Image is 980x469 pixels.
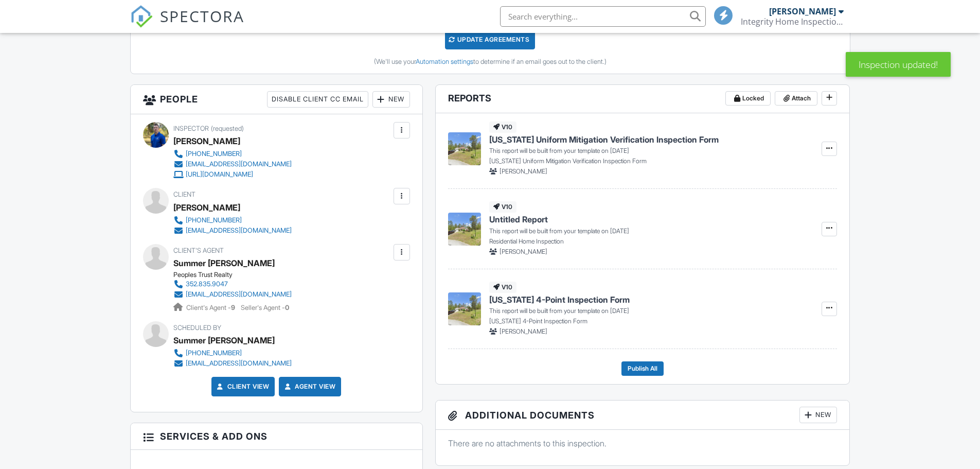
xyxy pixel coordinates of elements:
[173,133,240,149] div: [PERSON_NAME]
[186,359,292,368] div: [EMAIL_ADDRESS][DOMAIN_NAME]
[241,304,289,311] span: Seller's Agent -
[173,289,292,300] a: [EMAIL_ADDRESS][DOMAIN_NAME]
[173,125,209,132] span: Inspector
[846,52,951,77] div: Inspection updated!
[173,271,300,279] div: Peoples Trust Realty
[186,227,292,235] div: [EMAIL_ADDRESS][DOMAIN_NAME]
[173,159,292,169] a: [EMAIL_ADDRESS][DOMAIN_NAME]
[173,190,195,198] span: Client
[267,91,368,108] div: Disable Client CC Email
[173,348,292,358] a: [PHONE_NUMBER]
[799,407,837,423] div: New
[231,304,235,311] strong: 9
[186,216,242,224] div: [PHONE_NUMBER]
[131,423,422,450] h3: Services & Add ons
[173,149,292,159] a: [PHONE_NUMBER]
[211,125,244,132] span: (requested)
[173,215,292,225] a: [PHONE_NUMBER]
[186,170,253,179] div: [URL][DOMAIN_NAME]
[372,91,410,108] div: New
[173,324,221,332] span: Scheduled By
[741,16,844,27] div: Integrity Home Inspections of Florida, LLC
[173,279,292,289] a: 352.835.9047
[173,333,275,348] div: Summer [PERSON_NAME]
[186,349,242,357] div: [PHONE_NUMBER]
[436,401,850,430] h3: Additional Documents
[186,290,292,299] div: [EMAIL_ADDRESS][DOMAIN_NAME]
[769,6,836,16] div: [PERSON_NAME]
[500,6,706,27] input: Search everything...
[131,3,850,74] div: This inspection's scheduled time was changed at 11:51AM on 9/29. Would you like to update your ag...
[173,225,292,236] a: [EMAIL_ADDRESS][DOMAIN_NAME]
[215,381,270,392] a: Client View
[186,280,228,288] div: 352.835.9047
[130,5,153,28] img: The Best Home Inspection Software - Spectora
[131,85,422,114] h3: People
[285,304,289,311] strong: 0
[186,150,242,158] div: [PHONE_NUMBER]
[130,14,244,36] a: SPECTORA
[173,247,224,254] span: Client's Agent
[416,58,473,65] a: Automation settings
[173,358,292,369] a: [EMAIL_ADDRESS][DOMAIN_NAME]
[186,160,292,168] div: [EMAIL_ADDRESS][DOMAIN_NAME]
[448,438,838,449] p: There are no attachments to this inspection.
[445,30,535,49] div: Update Agreements
[282,381,335,392] a: Agent View
[186,304,237,311] span: Client's Agent -
[173,169,292,180] a: [URL][DOMAIN_NAME]
[173,200,240,215] div: [PERSON_NAME]
[173,255,275,271] a: Summer [PERSON_NAME]
[138,58,842,66] div: (We'll use your to determine if an email goes out to the client.)
[160,5,244,27] span: SPECTORA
